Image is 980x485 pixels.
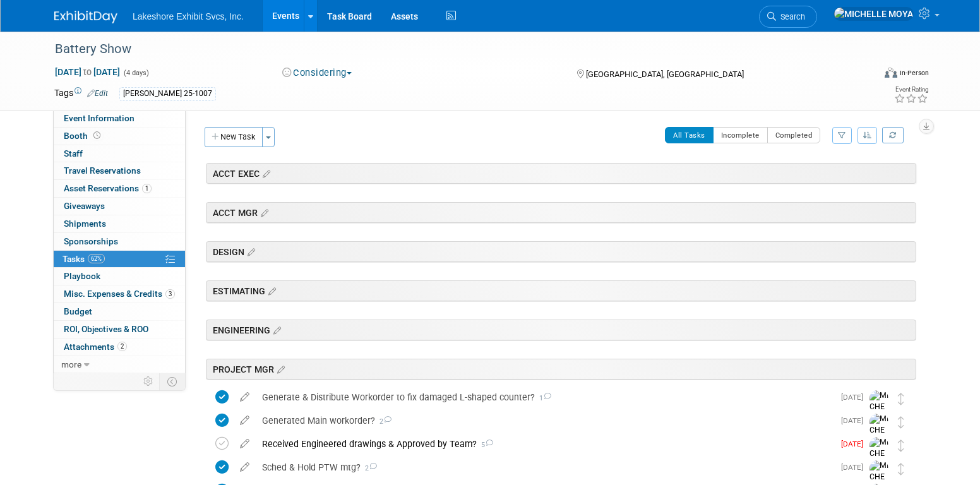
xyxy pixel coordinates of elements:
img: MICHELLE MOYA [834,7,914,21]
a: Staff [54,145,185,162]
a: Misc. Expenses & Credits3 [54,285,185,302]
span: Misc. Expenses & Credits [64,289,175,299]
span: 2 [361,464,377,472]
span: Tasks [63,254,105,264]
span: Booth not reserved yet [91,131,103,140]
span: [DATE] [841,416,869,425]
button: Completed [767,127,821,143]
span: Travel Reservations [64,165,141,176]
a: edit [234,392,256,403]
a: Attachments2 [54,338,185,356]
span: Shipments [64,219,106,229]
a: Edit sections [265,284,276,297]
a: Edit sections [258,206,268,219]
div: [PERSON_NAME] 25-1007 [119,87,216,100]
span: (4 days) [122,69,149,77]
span: Attachments [64,342,127,352]
div: Event Rating [894,87,928,93]
span: [DATE] [DATE] [54,66,121,78]
span: [DATE] [841,440,869,448]
span: Giveaways [64,201,105,211]
span: 2 [375,417,391,426]
i: Move task [898,416,904,428]
button: New Task [205,127,263,147]
a: Giveaways [54,198,185,215]
a: Booth [54,128,185,145]
div: Received Engineered drawings & Approved by Team? [256,433,834,455]
span: Lakeshore Exhibit Svcs, Inc. [133,11,244,21]
a: Budget [54,303,185,320]
a: edit [234,462,256,473]
a: edit [234,415,256,426]
td: Tags [54,87,108,101]
a: Asset Reservations1 [54,180,185,197]
span: Event Information [64,113,134,123]
div: Event Format [799,66,929,85]
i: Move task [898,393,904,405]
i: Move task [898,440,904,452]
div: Generate & Distribute Workorder to fix damaged L-shaped counter? [256,386,834,408]
span: 1 [142,184,152,193]
img: MICHELLE MOYA [869,390,888,446]
div: Generated Main workorder? [256,410,834,431]
img: Format-Inperson.png [885,68,897,78]
td: Personalize Event Tab Strip [138,373,160,390]
span: more [61,359,81,369]
button: Incomplete [713,127,768,143]
a: Shipments [54,215,185,232]
span: 62% [88,254,105,263]
a: Travel Reservations [54,162,185,179]
div: ESTIMATING [206,280,916,301]
a: Search [759,6,817,28]
span: Search [776,12,805,21]
span: [GEOGRAPHIC_DATA], [GEOGRAPHIC_DATA] [586,69,744,79]
button: All Tasks [665,127,714,143]
a: Tasks62% [54,251,185,268]
a: Edit [87,89,108,98]
img: MICHELLE MOYA [869,414,888,469]
span: 5 [477,441,493,449]
div: PROJECT MGR [206,359,916,380]
span: ROI, Objectives & ROO [64,324,148,334]
a: Sponsorships [54,233,185,250]
i: Move task [898,463,904,475]
div: ACCT MGR [206,202,916,223]
span: Playbook [64,271,100,281]
div: ACCT EXEC [206,163,916,184]
a: ROI, Objectives & ROO [54,321,185,338]
span: to [81,67,93,77]
span: Booth [64,131,103,141]
a: edit [234,438,256,450]
button: Considering [278,66,357,80]
a: Edit sections [260,167,270,179]
div: ENGINEERING [206,320,916,340]
span: Asset Reservations [64,183,152,193]
div: Battery Show [51,38,854,61]
div: Sched & Hold PTW mtg? [256,457,834,478]
span: Sponsorships [64,236,118,246]
span: 3 [165,289,175,299]
span: Budget [64,306,92,316]
a: Edit sections [244,245,255,258]
span: [DATE] [841,463,869,472]
div: In-Person [899,68,929,78]
td: Toggle Event Tabs [160,373,186,390]
a: Refresh [882,127,904,143]
a: more [54,356,185,373]
a: Playbook [54,268,185,285]
a: Event Information [54,110,185,127]
span: 2 [117,342,127,351]
a: Edit sections [274,362,285,375]
span: Staff [64,148,83,159]
span: 1 [535,394,551,402]
div: DESIGN [206,241,916,262]
span: [DATE] [841,393,869,402]
a: Edit sections [270,323,281,336]
img: ExhibitDay [54,11,117,23]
